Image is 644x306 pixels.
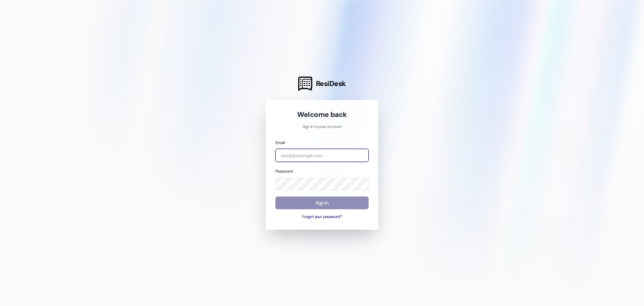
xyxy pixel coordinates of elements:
button: Forgot your password? [275,214,369,220]
h1: Welcome back [275,110,369,119]
label: Email [275,140,285,145]
label: Password [275,169,292,174]
img: ResiDesk Logo [298,77,312,91]
button: Sign In [275,196,369,210]
span: ResiDesk [316,79,346,88]
p: Sign in to your account [275,124,369,130]
input: name@example.com [275,149,369,162]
